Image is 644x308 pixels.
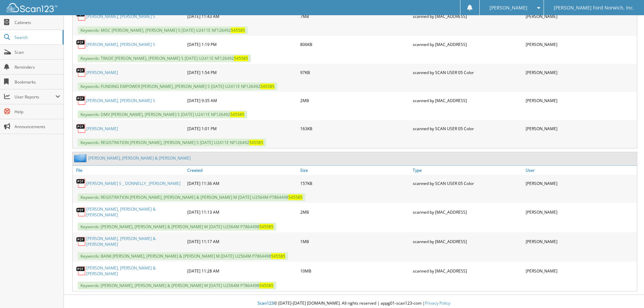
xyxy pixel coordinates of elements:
[78,82,277,90] span: Keywords: FUNDING EMPOWER [PERSON_NAME], [PERSON_NAME] S [DATE] U2411E NF126492
[524,38,637,51] div: [PERSON_NAME]
[411,166,524,175] a: Type
[288,194,303,200] span: 545585
[299,263,411,278] div: 10MB
[15,20,60,25] span: Cabinets
[186,166,299,175] a: Created
[234,55,248,61] span: 545585
[76,95,86,105] img: PDF.png
[78,252,288,260] span: Keywords: BANK [PERSON_NAME], [PERSON_NAME] & [PERSON_NAME] M [DATE] U2564M P7864498
[76,266,86,276] img: PDF.png
[86,42,155,47] a: [PERSON_NAME], [PERSON_NAME] S
[554,6,634,10] span: [PERSON_NAME] Ford Norwich, Inc.
[186,122,299,135] div: [DATE] 1:01 PM
[78,282,276,289] span: Keywords: [PERSON_NAME], [PERSON_NAME] & [PERSON_NAME] M [DATE] U2564M P7864498
[524,263,637,278] div: [PERSON_NAME]
[230,112,244,117] span: 545585
[15,94,55,100] span: User Reports
[411,38,524,51] div: scanned by [MAC_ADDRESS]
[490,6,527,10] span: [PERSON_NAME]
[186,38,299,51] div: [DATE] 1:19 PM
[76,236,86,246] img: PDF.png
[259,283,273,288] span: 545585
[78,193,305,201] span: Keywords: REGISTRATION [PERSON_NAME], [PERSON_NAME] & [PERSON_NAME] M [DATE] U2564M P7864498
[411,122,524,135] div: scanned by SCAN USER 05 Color
[524,9,637,23] div: [PERSON_NAME]
[15,124,60,129] span: Announcements
[299,38,411,51] div: 806KB
[524,176,637,190] div: [PERSON_NAME]
[88,155,191,161] a: [PERSON_NAME], [PERSON_NAME] & [PERSON_NAME]
[299,166,411,175] a: Size
[76,207,86,217] img: PDF.png
[78,223,276,231] span: Keywords: [PERSON_NAME], [PERSON_NAME] & [PERSON_NAME] M [DATE] U2564M P7864498
[299,9,411,23] div: 7MB
[524,205,637,219] div: [PERSON_NAME]
[76,123,86,134] img: PDF.png
[411,263,524,278] div: scanned by [MAC_ADDRESS]
[186,234,299,249] div: [DATE] 11:17 AM
[186,9,299,23] div: [DATE] 11:43 AM
[411,66,524,79] div: scanned by SCAN USER 05 Color
[76,67,86,77] img: PDF.png
[258,300,274,306] span: Scan123
[524,122,637,135] div: [PERSON_NAME]
[186,176,299,190] div: [DATE] 11:36 AM
[15,34,59,40] span: Search
[86,206,184,218] a: [PERSON_NAME], [PERSON_NAME] & [PERSON_NAME]
[86,265,184,277] a: [PERSON_NAME], [PERSON_NAME] & [PERSON_NAME]
[74,154,88,162] img: folder2.png
[231,27,245,33] span: 545585
[86,14,155,19] a: [PERSON_NAME], [PERSON_NAME] S
[186,66,299,79] div: [DATE] 1:54 PM
[78,54,251,62] span: Keywords: TRADE [PERSON_NAME], [PERSON_NAME] S [DATE] U2411E NF126492
[186,205,299,219] div: [DATE] 11:13 AM
[73,166,186,175] a: File
[15,49,60,55] span: Scan
[86,70,118,75] a: [PERSON_NAME]
[86,236,184,247] a: [PERSON_NAME], [PERSON_NAME] & [PERSON_NAME]
[78,111,247,118] span: Keywords: DMV [PERSON_NAME], [PERSON_NAME] S [DATE] U2411E NF126492
[271,253,285,259] span: 545585
[610,276,644,308] iframe: Chat Widget
[299,66,411,79] div: 97KB
[411,234,524,249] div: scanned by [MAC_ADDRESS]
[260,84,275,89] span: 545585
[86,126,118,132] a: [PERSON_NAME]
[7,3,57,12] img: scan123-logo-white.svg
[78,26,248,34] span: Keywords: MISC [PERSON_NAME], [PERSON_NAME] S [DATE] U2411E NF126492
[524,94,637,107] div: [PERSON_NAME]
[299,94,411,107] div: 2MB
[524,166,637,175] a: User
[411,94,524,107] div: scanned by [MAC_ADDRESS]
[524,66,637,79] div: [PERSON_NAME]
[299,234,411,249] div: 1MB
[86,181,181,186] a: [PERSON_NAME] S _ DONNELLY_ [PERSON_NAME]
[249,140,263,145] span: 545585
[186,94,299,107] div: [DATE] 9:35 AM
[299,122,411,135] div: 163KB
[76,39,86,49] img: PDF.png
[76,11,86,21] img: PDF.png
[86,98,155,103] a: [PERSON_NAME], [PERSON_NAME] S
[411,205,524,219] div: scanned by [MAC_ADDRESS]
[78,139,266,146] span: Keywords: REGISTRATION [PERSON_NAME], [PERSON_NAME] S [DATE] U2411E NF126492
[186,263,299,278] div: [DATE] 11:28 AM
[15,64,60,70] span: Reminders
[15,109,60,115] span: Help
[411,176,524,190] div: scanned by SCAN USER 05 Color
[299,205,411,219] div: 2MB
[411,9,524,23] div: scanned by [MAC_ADDRESS]
[425,300,450,306] a: Privacy Policy
[524,234,637,249] div: [PERSON_NAME]
[299,176,411,190] div: 157KB
[15,79,60,85] span: Bookmarks
[259,224,273,230] span: 545585
[76,178,86,188] img: PDF.png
